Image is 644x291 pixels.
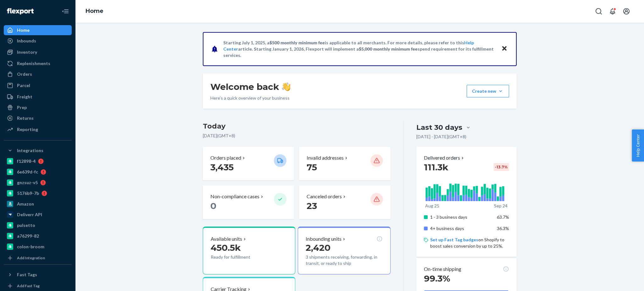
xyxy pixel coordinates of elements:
[4,282,72,290] a: Add Fast Tag
[203,147,294,180] button: Orders placed 3,435
[17,60,50,67] div: Replenishments
[307,193,342,200] p: Canceled orders
[307,162,317,173] span: 75
[17,49,37,55] div: Inventory
[424,162,448,173] span: 111.3k
[632,129,644,162] button: Help Center
[307,154,344,162] p: Invalid addresses
[299,185,390,219] button: Canceled orders 23
[430,214,492,220] p: 1 - 3 business days
[203,185,294,219] button: Non-compliance cases 0
[59,5,72,18] button: Close Navigation
[604,272,638,288] iframe: Opens a widget where you can chat to one of our agents
[17,126,38,133] div: Reporting
[4,25,72,35] a: Home
[416,123,462,132] div: Last 30 days
[17,94,32,100] div: Freight
[307,200,317,211] span: 23
[4,124,72,135] a: Reporting
[4,178,72,188] a: gnzsuz-v5
[17,115,34,121] div: Returns
[4,47,72,57] a: Inventory
[17,169,38,175] div: 6e639d-fc
[17,27,30,33] div: Home
[203,227,295,274] button: Available units450.5kReady for fulfillment
[430,237,478,242] a: Set up Fast Tag badges
[430,237,509,249] p: on Shopify to boost sales conversion by up to 25%.
[211,242,241,253] span: 450.5k
[424,273,450,284] span: 99.3%
[359,46,418,52] span: $5,000 monthly minimum fee
[4,242,72,252] a: colon-broom
[592,5,605,18] button: Open Search Box
[4,69,72,79] a: Orders
[17,71,32,77] div: Orders
[17,211,42,218] div: Deliverr API
[306,235,341,243] p: Inbounding units
[306,242,330,253] span: 2,420
[203,133,391,139] p: [DATE] ( GMT+8 )
[210,95,291,101] p: Here’s a quick overview of your business
[4,188,72,198] a: 5176b9-7b
[4,92,72,102] a: Freight
[17,179,38,186] div: gnzsuz-v5
[211,254,269,260] p: Ready for fulfillment
[210,81,291,92] h1: Welcome back
[430,225,492,232] p: 4+ business days
[306,254,382,266] p: 3 shipments receiving, forwarding, in transit, or ready to ship
[203,121,391,131] h3: Today
[467,85,509,97] button: Create new
[4,113,72,123] a: Returns
[298,227,390,274] button: Inbounding units2,4203 shipments receiving, forwarding, in transit, or ready to ship
[500,44,508,53] button: Close
[211,235,242,243] p: Available units
[4,102,72,113] a: Prep
[17,233,39,239] div: a76299-82
[17,244,44,250] div: colon-broom
[497,214,509,220] span: 63.7%
[80,2,108,20] ol: breadcrumbs
[210,200,216,211] span: 0
[17,38,36,44] div: Inbounds
[425,203,439,209] p: Aug 25
[17,222,35,228] div: pulsetto
[17,158,36,164] div: f12898-4
[17,190,39,196] div: 5176b9-7b
[494,203,508,209] p: Sep 24
[4,254,72,262] a: Add Integration
[86,8,103,14] a: Home
[4,270,72,280] button: Fast Tags
[17,283,40,288] div: Add Fast Tag
[4,167,72,177] a: 6e639d-fc
[4,220,72,230] a: pulsetto
[4,58,72,69] a: Replenishments
[4,210,72,220] a: Deliverr API
[497,226,509,231] span: 36.3%
[4,231,72,241] a: a76299-82
[494,163,509,171] div: -13.7 %
[4,156,72,166] a: f12898-4
[17,255,45,261] div: Add Integration
[269,40,325,45] span: $500 monthly minimum fee
[17,82,30,89] div: Parcel
[4,80,72,91] a: Parcel
[7,8,34,14] img: Flexport logo
[223,40,495,58] p: Starting July 1, 2025, a is applicable to all merchants. For more details, please refer to this a...
[17,272,37,278] div: Fast Tags
[424,154,465,162] button: Delivered orders
[210,193,259,200] p: Non-compliance cases
[17,104,27,111] div: Prep
[606,5,619,18] button: Open notifications
[4,145,72,156] button: Integrations
[4,199,72,209] a: Amazon
[424,266,461,273] p: On-time shipping
[210,162,234,173] span: 3,435
[17,201,34,207] div: Amazon
[17,147,43,154] div: Integrations
[416,134,466,140] p: [DATE] - [DATE] ( GMT+8 )
[4,36,72,46] a: Inbounds
[299,147,390,180] button: Invalid addresses 75
[282,82,291,91] img: hand-wave emoji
